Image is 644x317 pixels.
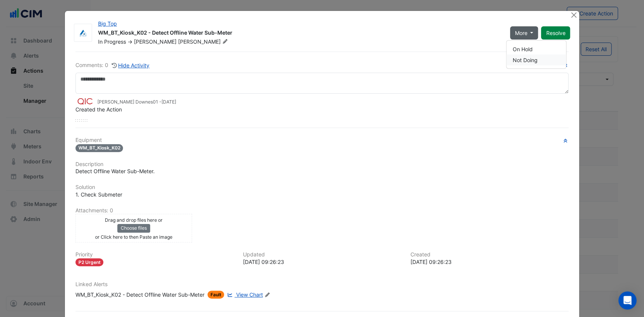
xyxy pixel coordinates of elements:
[75,61,150,70] div: Comments: 0
[134,38,177,45] span: [PERSON_NAME]
[506,55,566,66] button: Not Doing
[618,291,636,309] div: Open Intercom Messenger
[98,29,501,38] div: WM_BT_Kiosk_K02 - Detect Offline Water Sub-Meter
[111,61,150,70] button: Hide Activity
[75,258,104,266] div: P2 Urgent
[75,251,234,258] h6: Priority
[105,217,163,223] small: Drag and drop files here or
[207,291,224,299] span: Fault
[75,291,204,299] div: WM_BT_Kiosk_K02 - Detect Offline Water Sub-Meter
[95,234,172,240] small: or Click here to then Paste an image
[75,97,94,105] img: QIC
[161,99,176,105] span: 2025-08-29 09:26:23
[97,99,176,105] small: [PERSON_NAME] Downes01 -
[75,168,155,174] span: Detect Offline Water Sub-Meter.
[75,161,569,168] h6: Description
[75,191,122,198] span: 1. Check Submeter
[506,44,566,55] button: On Hold
[117,224,150,232] button: Choose files
[75,106,122,113] span: Created the Action
[243,258,401,266] div: [DATE] 09:26:23
[264,292,270,298] fa-icon: Edit Linked Alerts
[410,258,569,266] div: [DATE] 09:26:23
[178,38,229,46] span: [PERSON_NAME]
[75,144,123,152] span: WM_BT_Kiosk_K02
[570,11,578,19] button: Close
[98,20,117,27] a: Big Top
[98,38,126,45] span: In Progress
[226,291,263,299] a: View Chart
[236,291,263,298] span: View Chart
[506,40,566,69] div: More
[541,26,570,40] button: Resolve
[75,184,569,191] h6: Solution
[75,281,569,288] h6: Linked Alerts
[74,29,92,37] img: Airmaster Australia
[510,26,538,40] button: More
[128,38,132,45] span: ->
[75,207,569,214] h6: Attachments: 0
[410,251,569,258] h6: Created
[75,137,569,143] h6: Equipment
[515,29,527,37] span: More
[243,251,401,258] h6: Updated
